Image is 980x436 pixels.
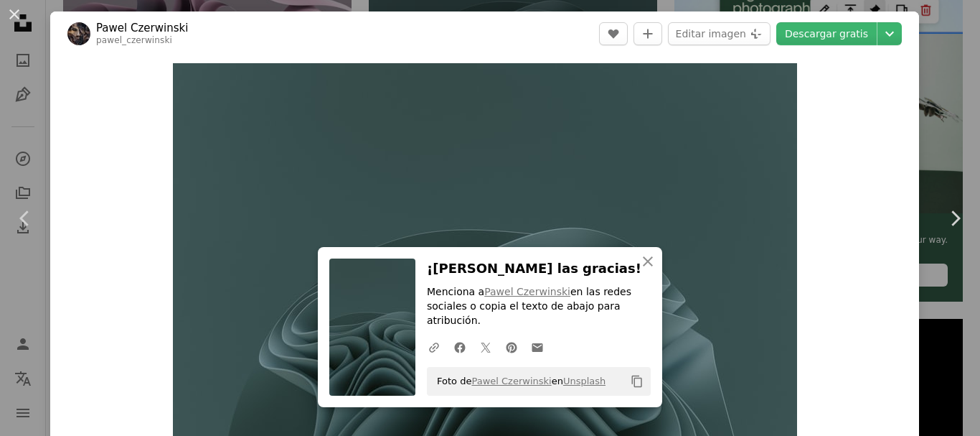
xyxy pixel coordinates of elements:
a: Comparte en Pinterest [499,333,524,361]
p: Menciona a en las redes sociales o copia el texto de abajo para atribución. [427,285,651,328]
a: Comparte en Twitter [473,333,499,361]
a: Descargar gratis [776,22,877,45]
a: Siguiente [930,149,980,287]
button: Añade a la colección [633,22,662,45]
h3: ¡[PERSON_NAME] las gracias! [427,259,651,279]
img: Ve al perfil de Pawel Czerwinski [67,22,90,45]
a: Pawel Czerwinski [96,21,188,35]
button: Me gusta [599,22,628,45]
a: Comparte en Facebook [447,333,473,361]
button: Copiar al portapapeles [625,369,649,394]
button: Editar imagen [668,22,771,45]
span: Foto de en [430,370,606,393]
a: Pawel Czerwinski [484,286,570,297]
a: pawel_czerwinski [96,35,172,45]
a: Unsplash [563,376,606,386]
a: Comparte por correo electrónico [524,333,550,361]
button: Elegir el tamaño de descarga [877,22,902,45]
a: Pawel Czerwinski [471,376,551,386]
